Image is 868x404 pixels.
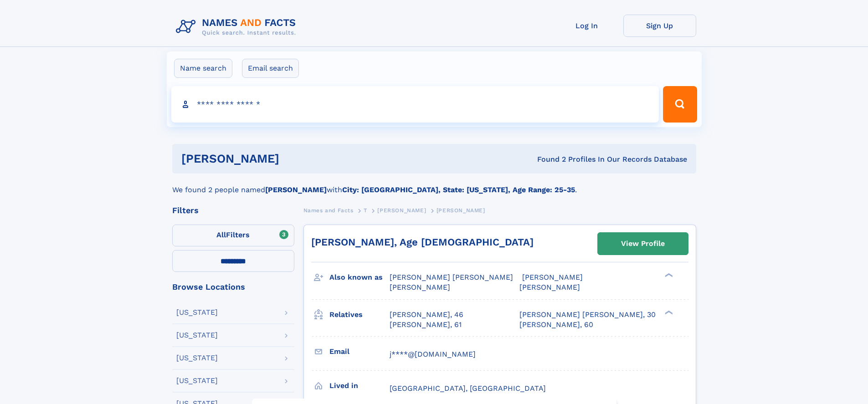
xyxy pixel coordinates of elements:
div: Browse Locations [172,283,294,291]
a: [PERSON_NAME], 61 [390,320,462,330]
h3: Lived in [329,378,390,394]
a: View Profile [598,233,688,255]
span: [PERSON_NAME] [377,207,426,214]
h1: [PERSON_NAME] [181,153,408,164]
div: We found 2 people named with . [172,174,696,195]
span: [PERSON_NAME] [522,273,583,281]
span: [PERSON_NAME] [437,207,485,214]
a: [PERSON_NAME], 46 [390,310,463,320]
span: [GEOGRAPHIC_DATA], [GEOGRAPHIC_DATA] [390,384,546,393]
a: [PERSON_NAME], 60 [519,320,593,330]
h3: Email [329,344,390,359]
h3: Also known as [329,270,390,285]
b: [PERSON_NAME] [265,185,327,194]
div: Found 2 Profiles In Our Records Database [408,154,687,164]
a: Sign Up [623,15,696,37]
span: T [364,207,367,214]
div: Filters [172,206,294,215]
label: Name search [174,59,232,78]
h3: Relatives [329,307,390,322]
a: Names and Facts [303,205,354,216]
span: All [216,230,226,239]
a: T [364,205,367,216]
div: View Profile [621,233,665,254]
label: Email search [242,59,299,78]
button: Search Button [663,86,697,123]
span: [PERSON_NAME] [PERSON_NAME] [390,273,513,281]
div: ❯ [663,309,673,315]
a: [PERSON_NAME] [PERSON_NAME], 30 [519,310,656,320]
a: [PERSON_NAME], Age [DEMOGRAPHIC_DATA] [311,236,534,248]
div: [US_STATE] [176,332,218,339]
span: [PERSON_NAME] [390,283,450,291]
b: City: [GEOGRAPHIC_DATA], State: [US_STATE], Age Range: 25-35 [342,185,575,194]
div: ❯ [663,272,673,278]
div: [US_STATE] [176,309,218,316]
div: [US_STATE] [176,377,218,384]
a: Log In [550,15,623,37]
img: Logo Names and Facts [172,15,303,39]
label: Filters [172,225,294,246]
span: [PERSON_NAME] [519,283,580,291]
input: search input [171,86,659,123]
a: [PERSON_NAME] [377,205,426,216]
div: [US_STATE] [176,354,218,362]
